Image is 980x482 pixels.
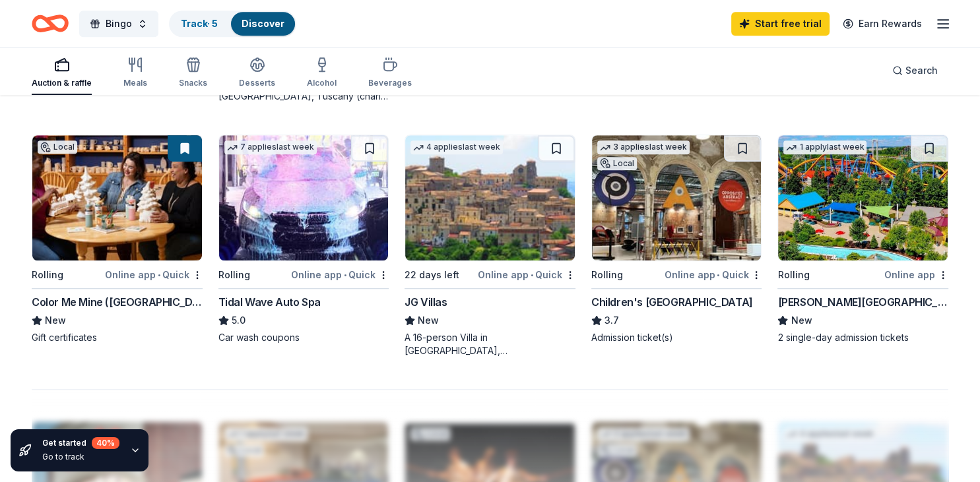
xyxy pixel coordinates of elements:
[835,12,930,36] a: Earn Rewards
[218,267,250,283] div: Rolling
[42,452,119,462] div: Go to track
[405,135,575,357] a: Image for JG Villas4 applieslast week22 days leftOnline app•QuickJG VillasNewA 16-person Villa in...
[45,313,66,328] span: New
[597,157,637,170] div: Local
[410,140,503,154] div: 4 applies last week
[778,135,948,260] img: Image for Dorney Park & Wildwater Kingdom
[418,313,439,328] span: New
[717,270,719,280] span: •
[592,135,762,260] img: Image for Children's Museum of Pittsburgh
[218,135,389,344] a: Image for Tidal Wave Auto Spa7 applieslast weekRollingOnline app•QuickTidal Wave Auto Spa5.0Car w...
[405,331,575,357] div: A 16-person Villa in [GEOGRAPHIC_DATA], [GEOGRAPHIC_DATA], [GEOGRAPHIC_DATA] for 7days/6nights (R...
[478,266,575,283] div: Online app Quick
[32,294,203,310] div: Color Me Mine ([GEOGRAPHIC_DATA])
[405,267,459,283] div: 22 days left
[905,63,938,78] span: Search
[291,266,389,283] div: Online app Quick
[218,294,321,310] div: Tidal Wave Auto Spa
[42,437,119,449] div: Get started
[604,313,619,328] span: 3.7
[32,331,203,344] div: Gift certificates
[791,313,812,328] span: New
[32,51,92,95] button: Auction & raffle
[664,266,762,283] div: Online app Quick
[92,437,119,449] div: 40 %
[32,135,203,344] a: Image for Color Me Mine (Lehigh Valley)LocalRollingOnline app•QuickColor Me Mine ([GEOGRAPHIC_DAT...
[344,270,346,280] span: •
[169,11,296,37] button: Track· 5Discover
[777,331,948,344] div: 2 single-day admission tickets
[239,51,275,95] button: Desserts
[32,8,69,39] a: Home
[531,270,533,280] span: •
[783,140,866,154] div: 1 apply last week
[597,140,690,154] div: 3 applies last week
[123,51,147,95] button: Meals
[123,78,147,88] div: Meals
[591,294,753,310] div: Children's [GEOGRAPHIC_DATA]
[179,78,207,88] div: Snacks
[731,12,830,36] a: Start free trial
[591,331,762,344] div: Admission ticket(s)
[232,313,245,328] span: 5.0
[179,51,207,95] button: Snacks
[38,140,77,154] div: Local
[106,16,132,32] span: Bingo
[368,78,412,88] div: Beverages
[368,51,412,95] button: Beverages
[242,18,284,29] a: Discover
[218,331,389,344] div: Car wash coupons
[405,294,447,310] div: JG Villas
[591,267,623,283] div: Rolling
[32,135,202,260] img: Image for Color Me Mine (Lehigh Valley)
[32,267,63,283] div: Rolling
[219,135,389,260] img: Image for Tidal Wave Auto Spa
[79,11,158,37] button: Bingo
[777,294,948,310] div: [PERSON_NAME][GEOGRAPHIC_DATA]
[105,266,203,283] div: Online app Quick
[239,78,275,88] div: Desserts
[224,140,317,154] div: 7 applies last week
[405,135,575,260] img: Image for JG Villas
[158,270,160,280] span: •
[777,267,809,283] div: Rolling
[32,78,92,88] div: Auction & raffle
[591,135,762,344] a: Image for Children's Museum of Pittsburgh3 applieslast weekLocalRollingOnline app•QuickChildren's...
[777,135,948,344] a: Image for Dorney Park & Wildwater Kingdom1 applylast weekRollingOnline app[PERSON_NAME][GEOGRAPHI...
[884,266,948,283] div: Online app
[307,78,337,88] div: Alcohol
[307,51,337,95] button: Alcohol
[882,57,948,84] button: Search
[181,18,218,29] a: Track· 5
